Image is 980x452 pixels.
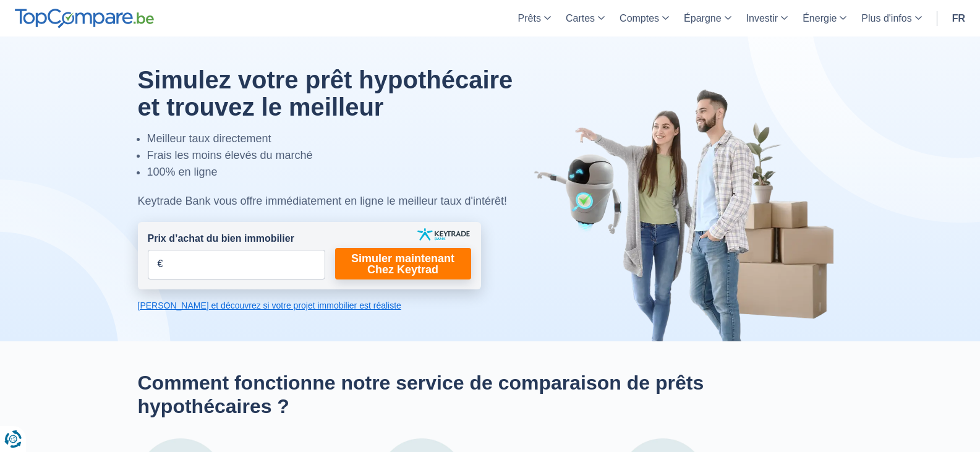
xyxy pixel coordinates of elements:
div: Keytrade Bank vous offre immédiatement en ligne le meilleur taux d'intérêt! [138,193,542,210]
span: € [158,257,163,271]
li: 100% en ligne [147,164,542,181]
img: TopCompare [15,9,154,28]
a: Simuler maintenant Chez Keytrad [335,248,471,279]
label: Prix d’achat du bien immobilier [148,232,294,246]
a: [PERSON_NAME] et découvrez si votre projet immobilier est réaliste [138,299,481,312]
li: Frais les moins élevés du marché [147,147,542,164]
img: keytrade [417,228,470,241]
li: Meilleur taux directement [147,130,542,147]
img: image-hero [534,88,843,341]
h2: Comment fonctionne notre service de comparaison de prêts hypothécaires ? [138,371,843,419]
h1: Simulez votre prêt hypothécaire et trouvez le meilleur [138,66,542,121]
